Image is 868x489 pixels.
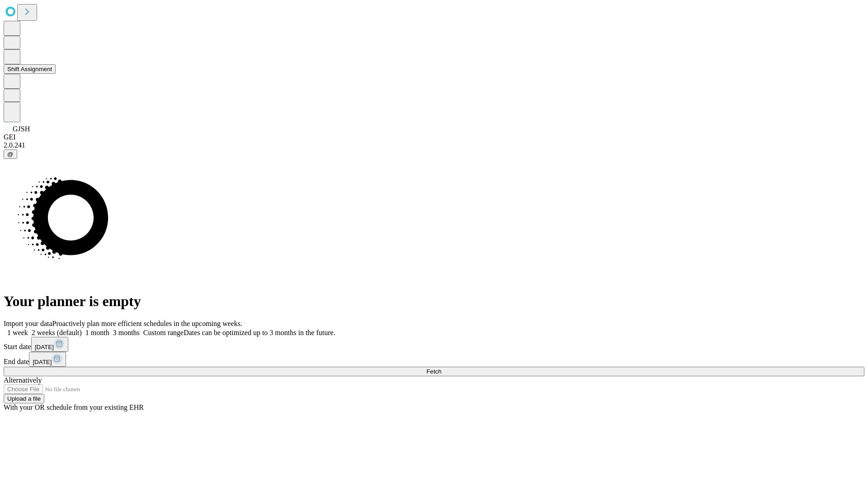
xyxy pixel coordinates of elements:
[33,359,52,365] span: [DATE]
[85,329,109,336] span: 1 month
[4,64,56,74] button: Shift Assignment
[143,329,184,336] span: Custom range
[29,352,66,367] button: [DATE]
[4,141,864,149] div: 2.0.241
[4,394,44,403] button: Upload a file
[52,320,242,327] span: Proactively plan more efficient schedules in the upcoming weeks.
[426,368,441,375] span: Fetch
[4,403,144,411] span: With your OR schedule from your existing EHR
[113,329,140,336] span: 3 months
[32,329,82,336] span: 2 weeks (default)
[13,125,30,133] span: GJSH
[4,376,42,384] span: Alternatively
[4,337,864,352] div: Start date
[4,149,17,159] button: @
[4,367,864,376] button: Fetch
[7,151,14,158] span: @
[31,337,68,352] button: [DATE]
[4,320,52,327] span: Import your data
[4,352,864,367] div: End date
[4,293,864,310] h1: Your planner is empty
[7,329,28,336] span: 1 week
[184,329,335,336] span: Dates can be optimized up to 3 months in the future.
[4,133,864,141] div: GEI
[35,344,54,350] span: [DATE]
